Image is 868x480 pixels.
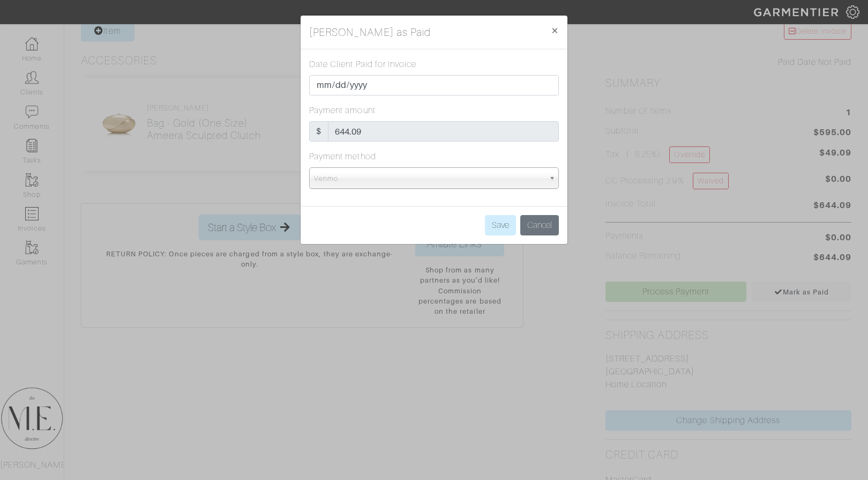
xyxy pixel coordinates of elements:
[542,16,567,46] button: Close
[551,23,559,38] span: ×
[309,121,328,142] div: $
[314,168,544,189] span: Venmo
[309,104,376,117] label: Payment amount
[485,215,516,235] input: Save
[309,150,376,163] label: Payment method
[309,58,416,71] label: Date Client Paid for Invoice
[309,24,431,40] h5: [PERSON_NAME] as Paid
[520,215,559,235] button: Cancel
